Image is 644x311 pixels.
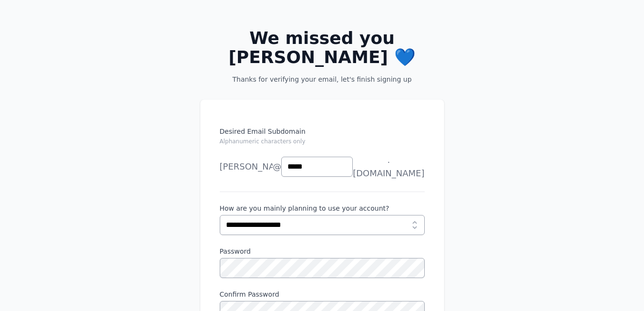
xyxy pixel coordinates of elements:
small: Alphanumeric characters only [220,138,306,145]
label: Desired Email Subdomain [220,127,425,151]
li: [PERSON_NAME] [220,157,272,176]
h2: We missed you [PERSON_NAME] 💙 [215,29,429,67]
p: Thanks for verifying your email, let's finish signing up [215,75,429,84]
span: @ [273,160,281,173]
label: Password [220,247,425,256]
span: .[DOMAIN_NAME] [353,153,424,180]
label: How are you mainly planning to use your account? [220,204,425,213]
label: Confirm Password [220,290,425,299]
